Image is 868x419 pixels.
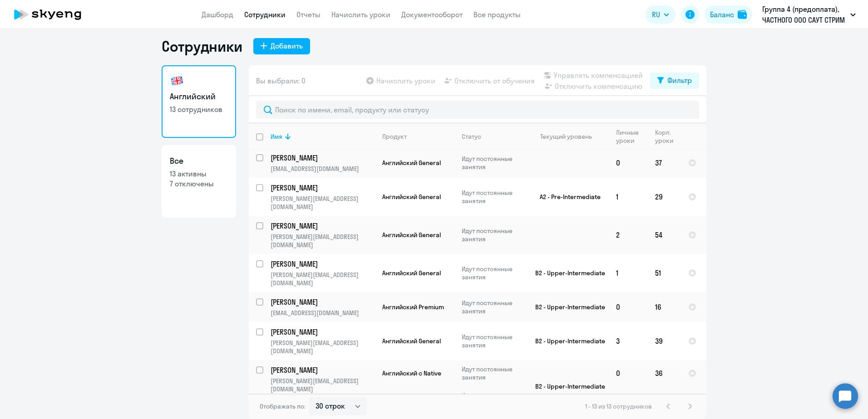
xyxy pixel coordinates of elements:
[648,360,681,386] td: 36
[609,386,648,413] td: 0
[762,4,847,25] p: Группа 4 (предоплата), ЧАСТНОГО ООО САУТ СТРИМ ТРАНСПОРТ Б.В. В Г. АНАПА, ФЛ
[609,148,648,178] td: 0
[271,233,375,249] p: [PERSON_NAME][EMAIL_ADDRESS][DOMAIN_NAME]
[609,360,648,386] td: 0
[667,75,692,86] div: Фильтр
[271,221,375,231] a: [PERSON_NAME]
[162,145,236,218] a: Все13 активны7 отключены
[401,10,463,19] a: Документооборот
[382,159,441,167] span: Английский General
[260,402,306,410] span: Отображать по:
[382,132,407,141] div: Продукт
[609,322,648,360] td: 3
[271,153,375,163] a: [PERSON_NAME]
[648,292,681,322] td: 16
[271,271,375,287] p: [PERSON_NAME][EMAIL_ADDRESS][DOMAIN_NAME]
[758,4,860,25] button: Группа 4 (предоплата), ЧАСТНОГО ООО САУТ СТРИМ ТРАНСПОРТ Б.В. В Г. АНАПА, ФЛ
[382,231,441,239] span: Английский General
[271,153,373,163] p: [PERSON_NAME]
[170,179,228,189] p: 7 отключены
[202,10,233,19] a: Дашборд
[648,178,681,216] td: 29
[256,101,699,119] input: Поиск по имени, email, продукту или статусу
[648,216,681,254] td: 54
[382,369,441,377] span: Английский с Native
[170,155,228,167] h3: Все
[462,265,524,281] p: Идут постоянные занятия
[271,221,373,231] p: [PERSON_NAME]
[532,132,608,141] div: Текущий уровень
[648,386,681,413] td: 32
[462,227,524,243] p: Идут постоянные занятия
[648,322,681,360] td: 39
[585,402,652,410] span: 1 - 13 из 13 сотрудников
[271,132,282,141] div: Имя
[271,40,303,51] div: Добавить
[271,132,375,141] div: Имя
[162,37,242,55] h1: Сотрудники
[655,128,681,145] div: Корп. уроки
[646,5,676,24] button: RU
[382,303,444,311] span: Английский Premium
[705,5,752,24] button: Балансbalance
[540,132,592,141] div: Текущий уровень
[271,259,373,269] p: [PERSON_NAME]
[256,75,306,86] span: Вы выбрали: 0
[524,178,609,216] td: A2 - Pre-Intermediate
[616,128,647,145] div: Личные уроки
[271,259,375,269] a: [PERSON_NAME]
[271,183,375,193] a: [PERSON_NAME]
[170,169,228,179] p: 13 активны
[462,365,524,381] p: Идут постоянные занятия
[650,73,699,89] button: Фильтр
[170,104,228,114] p: 13 сотрудников
[271,309,375,317] p: [EMAIL_ADDRESS][DOMAIN_NAME]
[462,155,524,171] p: Идут постоянные занятия
[253,38,310,54] button: Добавить
[462,132,481,141] div: Статус
[271,365,373,375] p: [PERSON_NAME]
[271,377,375,393] p: [PERSON_NAME][EMAIL_ADDRESS][DOMAIN_NAME]
[609,292,648,322] td: 0
[652,9,660,20] span: RU
[524,254,609,292] td: B2 - Upper-Intermediate
[524,360,609,413] td: B2 - Upper-Intermediate
[382,337,441,345] span: Английский General
[271,365,375,375] a: [PERSON_NAME]
[271,165,375,173] p: [EMAIL_ADDRESS][DOMAIN_NAME]
[331,10,390,19] a: Начислить уроки
[609,216,648,254] td: 2
[271,195,375,211] p: [PERSON_NAME][EMAIL_ADDRESS][DOMAIN_NAME]
[462,189,524,205] p: Идут постоянные занятия
[609,178,648,216] td: 1
[271,183,373,193] p: [PERSON_NAME]
[382,193,441,201] span: Английский General
[524,292,609,322] td: B2 - Upper-Intermediate
[271,297,373,307] p: [PERSON_NAME]
[462,299,524,315] p: Идут постоянные занятия
[244,10,286,19] a: Сотрудники
[271,327,375,337] a: [PERSON_NAME]
[170,73,184,88] img: english
[462,391,524,408] p: Идут постоянные занятия
[271,327,373,337] p: [PERSON_NAME]
[648,148,681,178] td: 37
[271,339,375,355] p: [PERSON_NAME][EMAIL_ADDRESS][DOMAIN_NAME]
[648,254,681,292] td: 51
[271,297,375,307] a: [PERSON_NAME]
[170,91,228,102] h3: Английский
[382,269,441,277] span: Английский General
[710,9,734,20] div: Баланс
[473,10,521,19] a: Все продукты
[296,10,321,19] a: Отчеты
[524,322,609,360] td: B2 - Upper-Intermediate
[162,65,236,138] a: Английский13 сотрудников
[738,10,747,19] img: balance
[609,254,648,292] td: 1
[462,333,524,349] p: Идут постоянные занятия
